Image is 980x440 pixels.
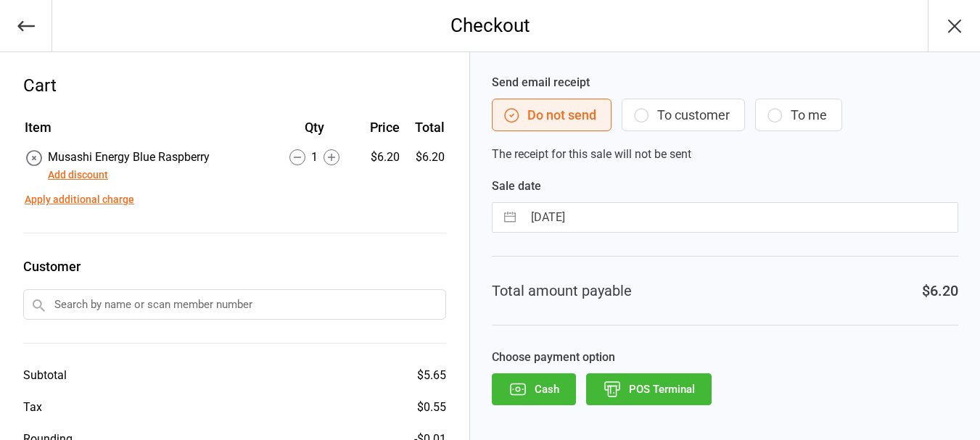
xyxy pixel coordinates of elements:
[25,117,270,147] th: Item
[492,74,958,91] label: Send email receipt
[405,117,445,147] th: Total
[492,349,958,366] label: Choose payment option
[922,280,958,302] div: $6.20
[492,74,958,163] div: The receipt for this sale will not be sent
[417,367,446,384] div: $5.65
[23,399,42,416] div: Tax
[405,149,445,183] td: $6.20
[755,99,842,131] button: To me
[271,117,358,147] th: Qty
[622,99,745,131] button: To customer
[48,167,108,183] button: Add discount
[23,289,446,320] input: Search by name or scan member number
[23,72,446,99] div: Cart
[586,373,712,405] button: POS Terminal
[492,373,576,405] button: Cash
[23,257,446,276] label: Customer
[48,150,210,164] span: Musashi Energy Blue Raspberry
[417,399,446,416] div: $0.55
[492,178,958,195] label: Sale date
[271,149,358,166] div: 1
[359,117,400,137] div: Price
[492,99,612,131] button: Do not send
[25,192,134,207] button: Apply additional charge
[359,149,400,166] div: $6.20
[23,367,67,384] div: Subtotal
[492,280,632,302] div: Total amount payable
